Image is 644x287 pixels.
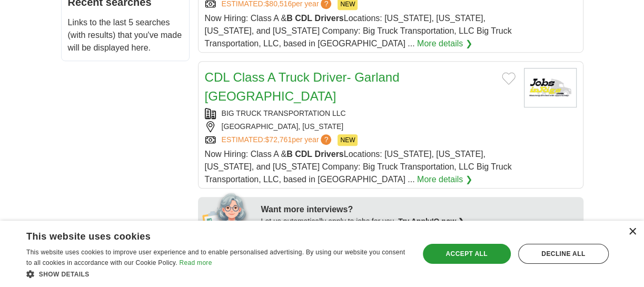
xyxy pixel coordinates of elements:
[26,249,405,266] span: This website uses cookies to improve user experience and to enable personalised advertising. By u...
[222,134,334,146] a: ESTIMATED:$72,761per year?
[417,173,472,186] a: More details ❯
[417,37,472,50] a: More details ❯
[205,150,512,184] span: Now Hiring: Class A & Locations: [US_STATE], [US_STATE], [US_STATE], and [US_STATE] Company: Big ...
[205,108,516,119] div: BIG TRUCK TRANSPORTATION LLC
[524,68,577,107] img: Company logo
[398,217,464,225] a: Try ApplyIQ now ❯
[26,227,381,243] div: This website uses cookies
[295,14,312,23] strong: CDL
[286,14,293,23] strong: B
[628,228,636,236] div: Close
[321,134,331,145] span: ?
[261,203,577,216] div: Want more interviews?
[286,150,293,159] strong: B
[39,271,90,278] span: Show details
[502,72,516,85] button: Add to favorite jobs
[261,216,577,227] div: Let us automatically apply to jobs for you.
[338,134,358,146] span: NEW
[205,14,512,48] span: Now Hiring: Class A & Locations: [US_STATE], [US_STATE], [US_STATE], and [US_STATE] Company: Big ...
[265,135,292,144] span: $72,761
[205,121,516,132] div: [GEOGRAPHIC_DATA], [US_STATE]
[314,150,343,159] strong: Drivers
[202,191,253,233] img: apply-iq-scientist.png
[26,269,407,279] div: Show details
[205,70,400,103] a: CDL Class A Truck Driver- Garland [GEOGRAPHIC_DATA]
[314,14,343,23] strong: Drivers
[179,259,212,266] a: Read more, opens a new window
[295,150,312,159] strong: CDL
[423,244,511,264] div: Accept all
[68,16,183,54] p: Links to the last 5 searches (with results) that you've made will be displayed here.
[518,244,609,264] div: Decline all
